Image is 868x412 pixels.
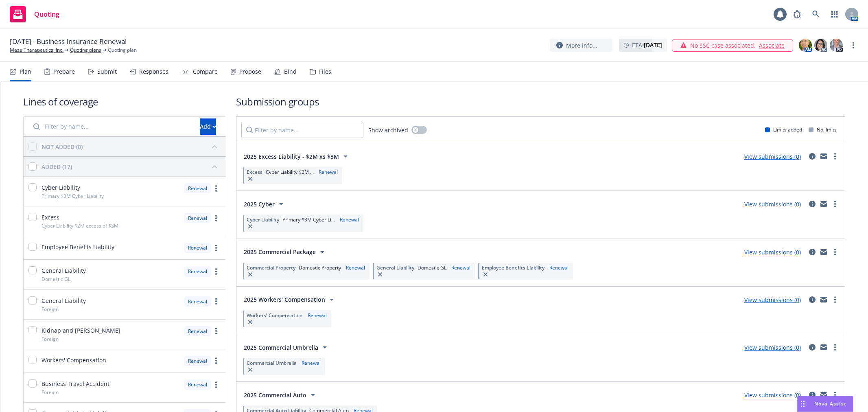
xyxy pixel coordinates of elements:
[826,6,843,22] a: Switch app
[97,68,117,75] div: Submit
[807,247,817,257] a: circleInformation
[53,68,75,75] div: Prepare
[10,46,63,54] a: Maze Therapeutics, Inc.
[42,276,70,283] span: Domestic GL
[306,312,328,319] div: Renewal
[550,39,612,52] button: More info...
[809,126,837,133] div: No limits
[200,118,216,135] button: Add
[807,151,817,161] a: circleInformation
[23,95,226,108] h1: Lines of coverage
[42,266,86,275] span: General Liability
[193,68,218,75] div: Compare
[211,267,221,276] a: more
[184,266,211,276] div: Renewal
[247,312,303,319] span: Workers' Compensation
[184,326,211,336] div: Renewal
[284,68,297,75] div: Bind
[241,196,289,212] button: 2025 Cyber
[247,216,279,223] span: Cyber Liability
[211,296,221,306] a: more
[244,391,306,399] span: 2025 Commercial Auto
[482,264,544,271] span: Employee Benefits Liability
[42,296,86,305] span: General Liability
[376,264,414,271] span: General Liability
[566,41,597,50] span: More info...
[184,356,211,366] div: Renewal
[797,396,853,412] button: Nova Assist
[759,41,785,50] a: Associate
[241,122,363,138] input: Filter by name...
[244,248,316,256] span: 2025 Commercial Package
[548,264,570,271] div: Renewal
[42,379,109,388] span: Business Travel Accident
[814,400,846,407] span: Nova Assist
[244,152,339,161] span: 2025 Excess Liability - $2M xs $3M
[42,356,106,364] span: Workers' Compensation
[848,40,858,50] a: more
[814,39,827,52] img: photo
[211,326,221,336] a: more
[690,41,756,50] span: No SSC case associated.
[644,41,662,49] strong: [DATE]
[830,151,840,161] a: more
[241,244,330,260] button: 2025 Commercial Package
[247,169,262,175] span: Excess
[241,291,339,308] button: 2025 Workers' Compensation
[42,222,118,229] span: Cyber Liability $2M excess of $3M
[418,264,446,271] span: Domestic GL
[108,46,137,54] span: Quoting plan
[247,264,295,271] span: Commercial Property
[211,356,221,366] a: more
[184,296,211,307] div: Renewal
[807,199,817,209] a: circleInformation
[368,126,408,134] span: Show archived
[319,68,331,75] div: Files
[241,387,320,403] button: 2025 Commercial Auto
[807,342,817,352] a: circleInformation
[266,169,314,175] span: Cyber Liability $2M ...
[819,342,829,352] a: mail
[20,68,31,75] div: Plan
[819,295,829,305] a: mail
[819,247,829,257] a: mail
[830,39,843,52] img: photo
[247,359,297,366] span: Commercial Umbrella
[7,3,63,26] a: Quoting
[42,243,114,251] span: Employee Benefits Liability
[34,11,59,18] span: Quoting
[744,153,801,160] a: View submissions (0)
[744,248,801,256] a: View submissions (0)
[42,193,104,199] span: Primary $3M Cyber Liability
[830,199,840,209] a: more
[211,380,221,390] a: more
[239,68,261,75] div: Propose
[42,140,221,153] button: NOT ADDED (0)
[70,46,101,54] a: Quoting plans
[184,379,211,390] div: Renewal
[807,390,817,400] a: circleInformation
[211,243,221,253] a: more
[819,151,829,161] a: mail
[338,216,361,223] div: Renewal
[744,344,801,351] a: View submissions (0)
[765,126,802,133] div: Limits added
[244,295,325,304] span: 2025 Workers' Compensation
[789,6,805,22] a: Report a Bug
[450,264,472,271] div: Renewal
[744,200,801,208] a: View submissions (0)
[184,213,211,223] div: Renewal
[830,390,840,400] a: more
[632,41,662,49] span: ETA :
[42,213,59,221] span: Excess
[808,6,824,22] a: Search
[211,213,221,223] a: more
[42,183,80,192] span: Cyber Liability
[299,264,341,271] span: Domestic Property
[42,389,59,396] span: Foreign
[300,359,322,366] div: Renewal
[799,39,812,52] img: photo
[236,95,845,108] h1: Submission groups
[744,296,801,304] a: View submissions (0)
[798,396,808,412] div: Drag to move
